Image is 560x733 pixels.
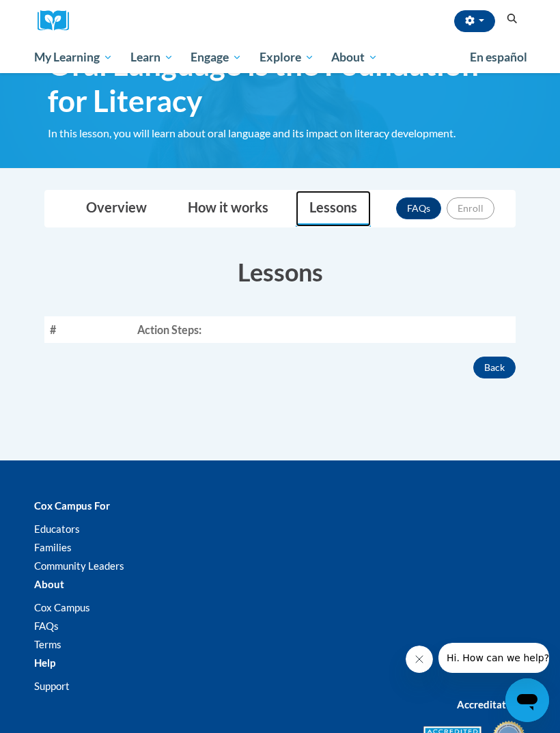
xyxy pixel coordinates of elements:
[502,11,522,27] button: Search
[24,42,536,73] div: Main menu
[34,499,110,512] b: Cox Campus For
[44,255,516,289] h3: Lessons
[182,42,251,73] a: Engage
[38,10,79,31] img: Logo brand
[396,197,441,219] a: FAQs
[34,541,72,553] a: Families
[473,357,516,378] button: Back
[34,638,61,650] a: Terms
[251,42,323,73] a: Explore
[122,42,182,73] a: Learn
[505,678,549,722] iframe: Button to launch messaging window
[34,578,64,590] b: About
[174,191,282,227] a: How it works
[25,42,122,73] a: My Learning
[470,50,527,64] span: En español
[457,698,526,710] b: Accreditations
[34,49,113,66] span: My Learning
[44,316,132,343] th: #
[34,601,90,613] a: Cox Campus
[130,49,173,66] span: Learn
[34,680,70,692] a: Support
[406,646,433,673] iframe: Close message
[331,49,378,66] span: About
[34,523,80,535] a: Educators
[48,46,519,119] span: Oral Language is the Foundation for Literacy
[34,656,55,669] b: Help
[132,316,516,343] th: Action Steps:
[34,559,124,572] a: Community Leaders
[461,43,536,72] a: En español
[438,643,549,673] iframe: Message from company
[191,49,242,66] span: Engage
[447,197,494,219] button: Enroll
[260,49,314,66] span: Explore
[34,620,59,632] a: FAQs
[48,126,519,141] div: In this lesson, you will learn about oral language and its impact on literacy development.
[296,191,371,227] a: Lessons
[72,191,160,227] a: Overview
[38,10,79,31] a: Cox Campus
[454,10,495,32] button: Account Settings
[323,42,387,73] a: About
